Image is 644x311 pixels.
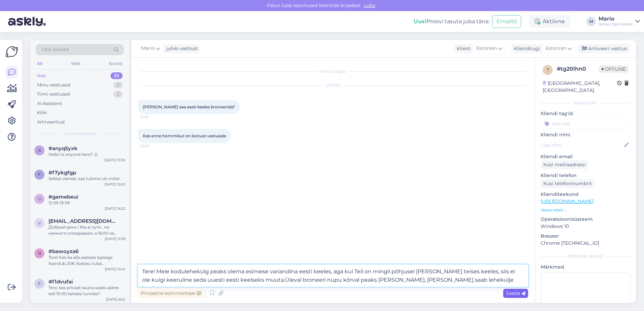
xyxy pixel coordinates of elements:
p: Märkmed [541,264,631,271]
div: Tere! Kas ka alla aastase lapsega lisandub 20€ lisatasu tuba broneerides? [49,254,125,267]
p: Kliendi email [541,153,631,160]
span: Estonian [546,45,566,52]
div: 2 [114,82,123,89]
div: Johan Spa Hotell [599,22,633,27]
div: [DATE] 8:52 [106,297,125,302]
span: 21:38 [140,114,165,119]
p: Brauser [541,233,631,240]
span: Mario [141,45,155,52]
p: Kliendi telefon [541,172,631,179]
div: [PERSON_NAME] [541,253,631,260]
div: Küsi meiliaadressi [541,160,588,169]
span: b [38,251,41,256]
span: g [38,196,41,201]
span: Offline [599,65,629,73]
div: 2 [114,91,123,98]
div: Kõik [37,109,47,116]
div: Aktiivne [529,15,570,28]
div: Hello! Is anyone here? :)) [49,151,125,158]
span: Kas enne hommikut on lootust vastusele [143,133,226,138]
span: 22:06 [140,143,165,148]
div: Klient [454,45,471,52]
div: Добрый день ! Мы в пути , но немного опаздаваем, в 16:00 не успеем. С уважением [PERSON_NAME] [PH... [49,224,125,236]
p: Kliendi nimi [541,131,631,138]
p: Chrome [TECHNICAL_ID] [541,240,631,247]
div: Tiimi vestlused [37,91,70,98]
div: Klienditugi [511,45,540,52]
span: Saada [506,290,525,296]
div: [GEOGRAPHIC_DATA], [GEOGRAPHIC_DATA] [543,80,617,94]
div: Sellest oleneb, kas tuleme või mitte [49,176,125,182]
div: Socials [107,59,124,68]
button: Emailid [492,15,521,28]
p: Klienditeekond [541,191,631,198]
div: Vestlus algas [138,68,528,74]
a: [URL][DOMAIN_NAME] [541,198,593,204]
span: t [547,67,549,72]
p: Vaata edasi ... [541,207,631,213]
div: # tg20lhn0 [557,65,599,73]
input: Lisa tag [541,118,631,129]
span: #bawoyza6 [49,248,78,254]
div: Küsi telefoninumbrit [541,179,595,188]
div: 12.09-13.09 [49,200,125,206]
span: #f7ykgfgp [49,170,76,176]
p: Operatsioonisüsteem [541,216,631,223]
b: Uus! [414,18,426,25]
div: [DATE] 16:22 [105,206,125,211]
div: AI Assistent [37,100,62,107]
div: [DATE] 10:41 [105,267,125,272]
div: Mario [599,16,633,22]
div: Uus [37,72,46,79]
div: [DATE] 15:38 [105,236,125,241]
span: Luba [362,2,377,8]
div: Kliendi info [541,100,631,106]
div: Arhiveeritud [37,119,65,126]
p: Kliendi tag'id [541,110,631,117]
span: #anyq5yxk [49,145,77,151]
span: a [38,148,41,153]
span: #f1dvufai [49,279,73,285]
span: Uued vestlused [64,131,96,137]
span: [PERSON_NAME] saa eesti keeles broneerida? [143,104,235,109]
span: f [38,172,41,177]
div: Privaatne kommentaar [138,289,204,298]
span: f [38,281,41,286]
div: M [586,17,596,26]
span: vladocek@inbox.lv [49,218,119,224]
textarea: Tere! Meie kodulehekülg peaks olema esimese variandina eesti keeles, aga kui Teil on mingil põhju... [138,265,528,287]
input: Lisa nimi [541,141,623,149]
span: v [38,220,41,226]
div: [DATE] 13:30 [104,158,125,163]
span: #gamebeui [49,194,78,200]
div: [DATE] 12:03 [104,182,125,187]
span: Estonian [476,45,497,52]
div: Web [70,59,82,68]
div: [DATE] [138,82,528,89]
div: 32 [110,72,123,79]
div: Arhiveeri vestlus [578,44,630,53]
div: All [36,59,43,68]
div: juhib vestlust [164,45,198,52]
div: Tere, kas privaat sauna saaks alates kell 10:00 kaheks tunniks? [49,285,125,297]
p: Windows 10 [541,223,631,230]
div: Minu vestlused [37,82,70,89]
div: Proovi tasuta juba täna: [414,18,489,26]
a: MarioJohan Spa Hotell [599,16,640,27]
img: Askly Logo [5,45,18,58]
span: Otsi kliente [42,46,69,53]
